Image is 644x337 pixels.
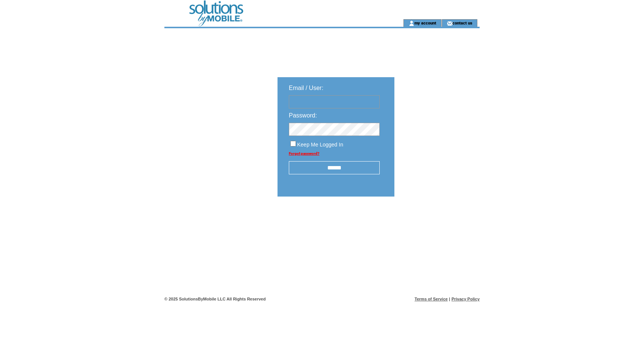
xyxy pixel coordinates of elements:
[289,112,317,119] span: Password:
[447,20,452,26] img: contact_us_icon.gif
[415,297,448,301] a: Terms of Service
[289,151,319,156] a: Forgot password?
[449,297,450,301] span: |
[409,20,414,26] img: account_icon.gif
[297,142,343,148] span: Keep Me Logged In
[416,215,454,225] img: transparent.png
[451,297,480,301] a: Privacy Policy
[289,85,324,91] span: Email / User:
[414,20,436,25] a: my account
[452,20,472,25] a: contact us
[164,297,266,301] span: © 2025 SolutionsByMobile LLC All Rights Reserved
